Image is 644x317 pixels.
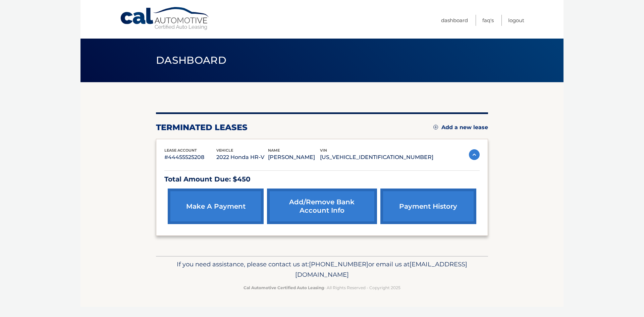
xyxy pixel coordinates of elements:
a: make a payment [168,189,264,224]
a: Add/Remove bank account info [267,189,377,224]
span: [PHONE_NUMBER] [309,260,368,268]
strong: Cal Automotive Certified Auto Leasing [244,285,324,290]
a: Dashboard [441,15,468,26]
a: payment history [380,189,476,224]
span: vin [320,148,327,153]
p: #44455525208 [164,153,216,162]
p: [US_VEHICLE_IDENTIFICATION_NUMBER] [320,153,433,162]
p: Total Amount Due: $450 [164,173,480,185]
span: vehicle [216,148,233,153]
p: [PERSON_NAME] [268,153,320,162]
img: add.svg [433,125,438,129]
span: name [268,148,280,153]
a: Logout [508,15,524,26]
a: FAQ's [482,15,494,26]
a: Add a new lease [433,124,488,131]
p: 2022 Honda HR-V [216,153,268,162]
span: Dashboard [156,54,226,66]
span: lease account [164,148,197,153]
p: If you need assistance, please contact us at: or email us at [160,259,484,280]
h2: terminated leases [156,122,248,133]
a: Cal Automotive [120,7,210,31]
p: - All Rights Reserved - Copyright 2025 [160,284,484,291]
img: accordion-active.svg [469,149,480,160]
